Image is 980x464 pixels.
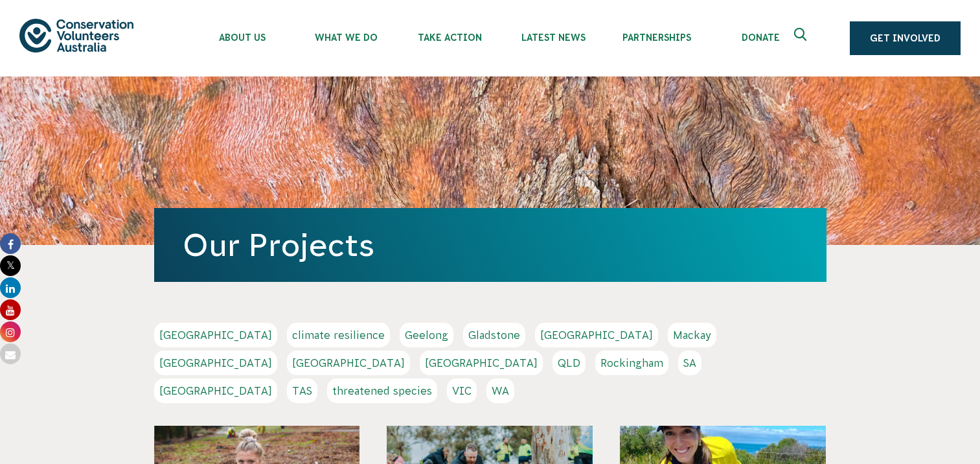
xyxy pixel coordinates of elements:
[287,378,317,403] a: TAS
[287,351,410,375] a: [GEOGRAPHIC_DATA]
[605,32,709,43] span: Partnerships
[154,323,277,347] a: [GEOGRAPHIC_DATA]
[595,351,668,375] a: Rockingham
[535,323,658,347] a: [GEOGRAPHIC_DATA]
[850,21,961,55] a: Get Involved
[463,323,525,347] a: Gladstone
[154,351,277,375] a: [GEOGRAPHIC_DATA]
[420,351,543,375] a: [GEOGRAPHIC_DATA]
[501,32,605,43] span: Latest News
[794,28,810,49] span: Expand search box
[287,323,390,347] a: climate resilience
[154,378,277,403] a: [GEOGRAPHIC_DATA]
[709,32,812,43] span: Donate
[678,351,701,375] a: SA
[190,32,294,43] span: About Us
[327,378,437,403] a: threatened species
[294,32,398,43] span: What We Do
[553,351,586,375] a: QLD
[786,23,817,54] button: Expand search box Close search box
[668,323,716,347] a: Mackay
[19,19,133,52] img: logo.svg
[447,378,477,403] a: VIC
[398,32,501,43] span: Take Action
[183,227,374,262] a: Our Projects
[400,323,453,347] a: Geelong
[486,378,514,403] a: WA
